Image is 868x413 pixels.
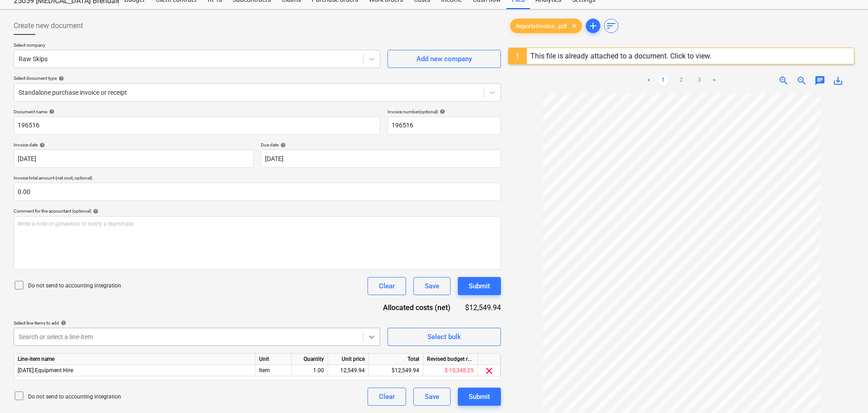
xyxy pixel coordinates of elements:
[376,302,465,313] div: Allocated costs (net)
[91,209,98,214] span: help
[458,277,501,295] button: Submit
[510,23,573,29] span: ReportsInvoice...pdf
[261,142,501,148] div: Due date
[14,117,380,135] input: Document name
[295,365,324,376] div: 1.00
[510,19,582,33] div: ReportsInvoice...pdf
[14,142,254,148] div: Invoice date
[255,354,292,365] div: Unit
[261,150,501,168] input: Due date not specified
[14,320,380,326] div: Select line-items to add
[438,109,445,114] span: help
[369,365,423,376] div: $12,549.94
[413,277,451,295] button: Save
[606,20,617,31] span: sort
[458,388,501,406] button: Submit
[14,150,254,168] input: Invoice date not specified
[18,367,73,374] span: 2.4.11 Equipment Hire
[387,117,501,135] input: Invoice number
[413,388,451,406] button: Save
[814,75,825,86] span: chat
[255,365,292,376] div: Item
[423,365,478,376] div: $-10,348.25
[833,75,843,86] span: save_alt
[387,50,501,68] button: Add new company
[14,208,501,214] div: Comment for the accountant (optional)
[676,75,687,86] a: Page 2
[14,42,380,50] p: Select company
[14,354,255,365] div: Line-item name
[14,175,501,183] p: Invoice total amount (net cost, optional)
[427,331,461,343] div: Select bulk
[425,280,439,292] div: Save
[57,76,64,81] span: help
[465,302,501,313] div: $12,549.94
[658,75,669,86] a: Page 1 is your current page
[530,52,711,60] div: This file is already attached to a document. Click to view.
[796,75,807,86] span: zoom_out
[279,142,286,148] span: help
[569,20,580,31] span: clear
[38,142,45,148] span: help
[14,75,501,81] div: Select document type
[28,393,121,401] p: Do not send to accounting integration
[694,75,705,86] a: Page 3
[369,354,423,365] div: Total
[643,75,654,86] a: Previous page
[417,53,472,65] div: Add new company
[28,282,121,290] p: Do not send to accounting integration
[368,388,406,406] button: Clear
[469,391,490,403] div: Submit
[379,280,395,292] div: Clear
[14,109,380,115] div: Document name
[328,354,369,365] div: Unit price
[778,75,789,86] span: zoom_in
[588,20,598,31] span: add
[469,280,490,292] div: Submit
[47,109,54,114] span: help
[379,391,395,403] div: Clear
[425,391,439,403] div: Save
[368,277,406,295] button: Clear
[14,183,501,201] input: Invoice total amount (net cost, optional)
[709,75,720,86] a: Next page
[332,365,365,376] div: 12,549.94
[484,365,495,376] span: clear
[423,354,478,365] div: Revised budget remaining
[59,320,66,326] span: help
[823,369,868,413] iframe: Chat Widget
[387,109,501,115] div: Invoice number (optional)
[292,354,328,365] div: Quantity
[14,20,83,31] span: Create new document
[387,328,501,346] button: Select bulk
